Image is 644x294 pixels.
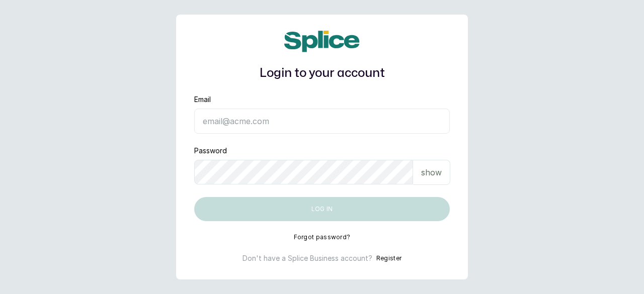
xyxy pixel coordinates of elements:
input: email@acme.com [194,109,450,134]
label: Password [194,146,227,156]
button: Forgot password? [294,233,351,241]
h1: Login to your account [194,64,450,82]
button: Log in [194,197,450,221]
p: show [421,166,442,178]
button: Register [376,253,401,263]
label: Email [194,94,211,105]
p: Don't have a Splice Business account? [243,253,372,263]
